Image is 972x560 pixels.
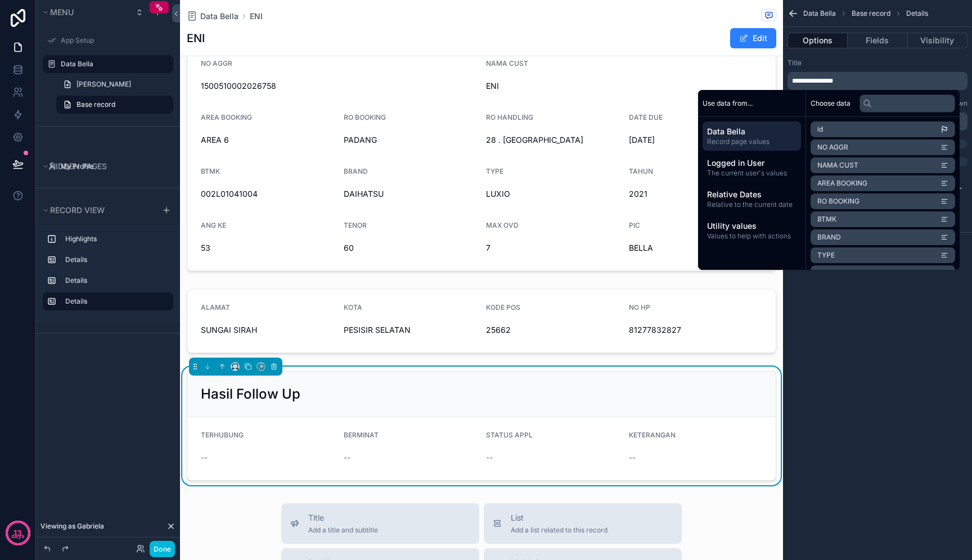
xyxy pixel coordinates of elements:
[852,9,890,18] span: Base record
[201,452,208,463] span: --
[61,162,166,171] label: My Profile
[486,452,493,463] span: --
[13,527,22,539] p: 13
[250,11,263,22] a: ENI
[484,503,682,544] button: ListAdd a list related to this record
[707,126,796,137] span: Data Bella
[707,189,796,200] span: Relative Dates
[76,100,115,109] span: Base record
[707,232,796,241] span: Values to help with actions
[65,297,164,306] label: Details
[811,99,850,108] span: Choose data
[344,431,379,439] span: BERMINAT
[281,503,479,544] button: TitleAdd a title and subtitle
[707,137,796,146] span: Record page values
[486,431,533,439] span: STATUS APPL
[703,99,753,108] span: Use data from...
[61,60,166,69] label: Data Bella
[787,72,967,90] div: scrollable content
[848,33,907,48] button: Fields
[787,58,802,67] label: Title
[50,205,105,215] span: Record view
[40,522,104,531] span: Viewing as Gabriela
[698,117,805,250] div: scrollable content
[908,33,967,48] button: Visibility
[730,28,776,48] button: Edit
[707,169,796,178] span: The current user's values
[344,452,350,463] span: --
[65,234,164,243] label: Highlights
[308,512,378,523] span: Title
[40,159,169,174] button: Hidden pages
[40,202,155,218] button: Record view
[76,80,131,89] span: [PERSON_NAME]
[629,452,636,463] span: --
[187,30,205,46] h1: ENI
[308,526,378,535] span: Add a title and subtitle
[707,157,796,169] span: Logged in User
[629,431,676,439] span: KETERANGAN
[61,36,166,45] label: App Setup
[65,255,164,264] label: Details
[65,276,164,285] label: Details
[201,431,244,439] span: TERHUBUNG
[40,4,128,20] button: Menu
[511,526,607,535] span: Add a list related to this record
[201,385,300,403] h2: Hasil Follow Up
[56,96,173,114] a: Base record
[187,11,238,22] a: Data Bella
[56,75,173,93] a: [PERSON_NAME]
[787,33,848,48] button: Options
[50,7,74,17] span: Menu
[707,200,796,209] span: Relative to the current date
[11,532,25,541] p: days
[707,220,796,232] span: Utility values
[150,541,175,557] button: Done
[511,512,607,523] span: List
[906,9,928,18] span: Details
[803,9,836,18] span: Data Bella
[36,225,180,322] div: scrollable content
[200,11,238,22] span: Data Bella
